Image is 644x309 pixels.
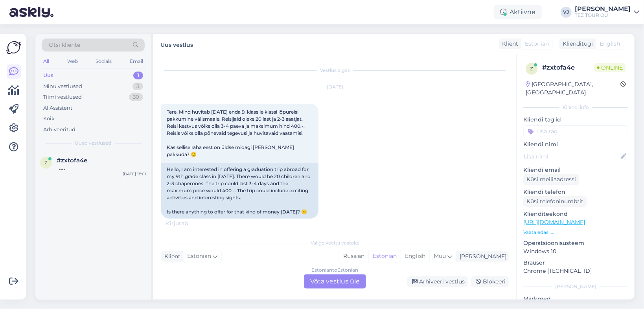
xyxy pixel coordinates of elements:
[523,210,628,218] p: Klienditeekond
[523,125,628,137] input: Lisa tag
[523,295,628,303] p: Märkmed
[132,83,143,90] div: 3
[75,140,112,147] span: Uued vestlused
[523,239,628,247] p: Operatsioonisüsteem
[523,188,628,196] p: Kliendi telefon
[161,163,318,219] div: Hello, I am interested in offering a graduation trip abroad for my 9th grade class in [DATE]. The...
[160,39,193,49] label: Uus vestlus
[600,40,620,48] span: English
[523,140,628,149] p: Kliendi nimi
[128,56,145,66] div: Email
[49,41,80,49] span: Otsi kliente
[523,219,585,226] a: [URL][DOMAIN_NAME]
[594,63,626,72] span: Online
[339,250,368,262] div: Russian
[94,56,113,66] div: Socials
[523,174,579,185] div: Küsi meiliaadressi
[6,40,21,55] img: Askly Logo
[523,196,587,207] div: Küsi telefoninumbrit
[43,93,82,101] div: Tiimi vestlused
[434,252,446,259] span: Muu
[66,56,79,66] div: Web
[57,157,87,164] span: #zxtofa4e
[523,116,628,124] p: Kliendi tag'id
[133,72,143,79] div: 1
[456,252,506,261] div: [PERSON_NAME]
[526,80,620,97] div: [GEOGRAPHIC_DATA], [GEOGRAPHIC_DATA]
[499,40,518,48] div: Klient
[407,276,468,287] div: Arhiveeri vestlus
[187,252,211,261] span: Estonian
[164,219,193,225] span: 18:01
[575,6,639,18] a: [PERSON_NAME]TEZ TOUR OÜ
[575,12,631,18] div: TEZ TOUR OÜ
[561,7,572,18] div: VJ
[401,250,429,262] div: English
[575,6,631,12] div: [PERSON_NAME]
[494,5,542,19] div: Aktiivne
[368,250,401,262] div: Estonian
[525,40,549,48] span: Estonian
[129,93,143,101] div: 30
[559,40,593,48] div: Klienditugi
[42,56,51,66] div: All
[524,152,619,161] input: Lisa nimi
[43,104,72,112] div: AI Assistent
[523,283,628,290] div: [PERSON_NAME]
[542,63,594,72] div: # zxtofa4e
[43,72,53,79] div: Uus
[530,66,533,72] span: z
[161,83,509,90] div: [DATE]
[161,239,509,246] div: Valige keel ja vastake
[161,252,180,261] div: Klient
[44,160,48,166] span: z
[312,267,359,274] div: Estonian to Estonian
[123,171,146,177] div: [DATE] 18:01
[43,126,75,134] div: Arhiveeritud
[523,247,628,256] p: Windows 10
[304,274,366,289] div: Võta vestlus üle
[471,276,509,287] div: Blokeeri
[161,219,509,228] div: Kirjutab
[523,229,628,236] p: Vaata edasi ...
[43,115,55,123] div: Kõik
[167,109,306,157] span: Tere, Mind huvitab [DATE] enda 9. klassile klassi lõpureisi pakkumine välismaale. Reisijaid oleks...
[523,166,628,174] p: Kliendi email
[523,259,628,267] p: Brauser
[523,267,628,275] p: Chrome [TECHNICAL_ID]
[161,67,509,74] div: Vestlus algas
[523,104,628,111] div: Kliendi info
[43,83,82,90] div: Minu vestlused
